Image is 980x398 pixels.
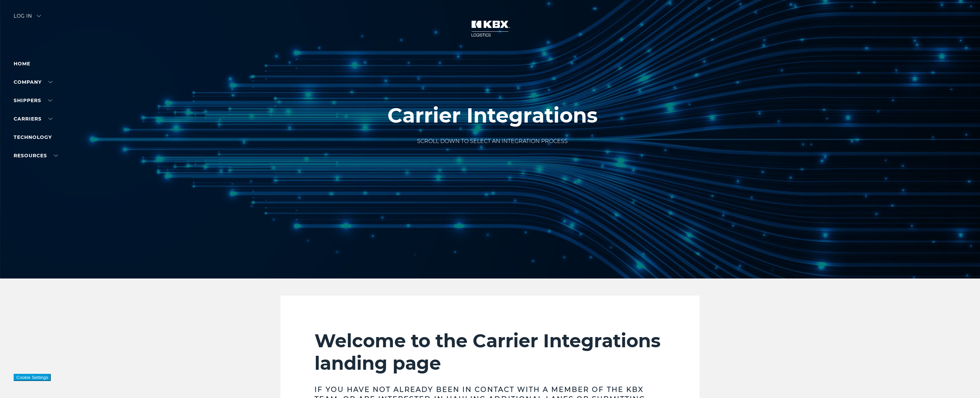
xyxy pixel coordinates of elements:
a: RESOURCES [14,153,58,159]
h2: Welcome to the Carrier Integrations landing page [315,330,665,375]
img: arrow [37,15,41,17]
p: SCROLL DOWN TO SELECT AN INTEGRATION PROCESS [387,137,598,145]
div: Log in [14,14,41,23]
a: Carriers [14,116,52,122]
h1: Carrier Integrations [387,104,598,127]
a: Technology [14,134,52,140]
a: Home [14,61,30,67]
a: SHIPPERS [14,97,52,104]
img: kbx logo [464,14,516,44]
button: Cookie Settings [14,374,51,381]
a: Company [14,79,52,85]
